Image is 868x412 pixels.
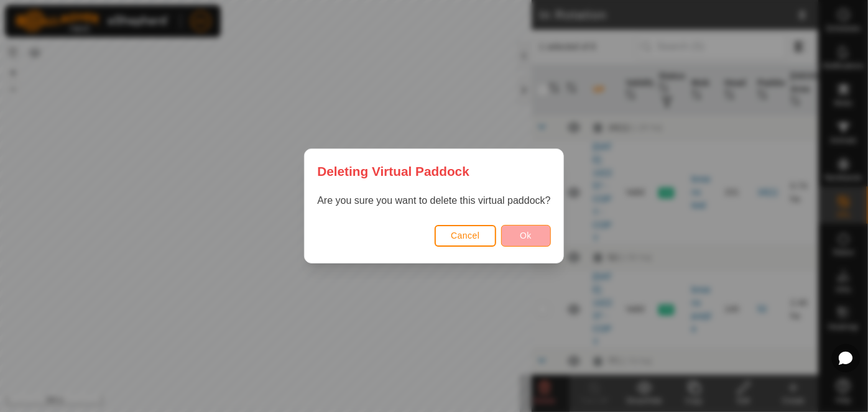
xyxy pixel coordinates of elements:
span: Cancel [451,231,480,240]
button: Cancel [435,225,496,247]
span: Ok [520,231,532,240]
button: Ok [501,225,551,247]
span: Deleting Virtual Paddock [317,162,469,181]
p: Are you sure you want to delete this virtual paddock? [317,193,550,208]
